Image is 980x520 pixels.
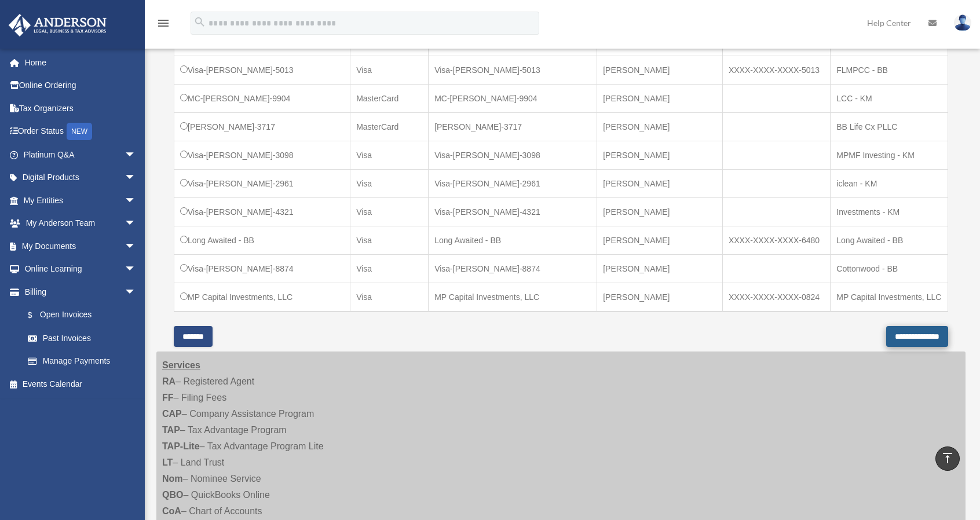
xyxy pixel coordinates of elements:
span: arrow_drop_down [125,258,148,281]
td: Cottonwood - BB [831,254,948,283]
a: Past Invoices [16,327,148,350]
span: arrow_drop_down [125,235,148,258]
strong: TAP-Lite [162,441,200,451]
td: [PERSON_NAME]-3717 [174,112,350,141]
td: Visa-[PERSON_NAME]-4321 [429,197,597,226]
td: Visa [350,141,429,169]
strong: TAP [162,425,180,435]
td: MP Capital Investments, LLC [429,283,597,312]
i: search [193,16,206,28]
td: XXXX-XXXX-XXXX-0824 [722,283,830,312]
td: MC-[PERSON_NAME]-9904 [174,84,350,112]
td: Visa [350,283,429,312]
span: arrow_drop_down [125,280,148,304]
td: BB Life Cx PLLC [831,112,948,141]
td: Long Awaited - BB [831,226,948,254]
img: User Pic [954,14,971,31]
td: MPMF Investing - KM [831,141,948,169]
td: MC-[PERSON_NAME]-9904 [429,84,597,112]
a: My Documentsarrow_drop_down [8,235,153,258]
span: $ [34,308,40,323]
td: [PERSON_NAME] [597,197,723,226]
a: My Entitiesarrow_drop_down [8,189,153,212]
td: Visa-[PERSON_NAME]-2961 [429,169,597,197]
td: MasterCard [350,84,429,112]
a: Order StatusNEW [8,120,153,144]
strong: CAP [162,409,182,419]
span: arrow_drop_down [125,189,148,213]
td: Visa-[PERSON_NAME]-2961 [174,169,350,197]
td: [PERSON_NAME]-3717 [429,112,597,141]
td: [PERSON_NAME] [597,169,723,197]
td: [PERSON_NAME] [597,283,723,312]
td: LCC - KM [831,84,948,112]
strong: LT [162,457,173,467]
td: Visa-[PERSON_NAME]-8874 [429,254,597,283]
td: MP Capital Investments, LLC [174,283,350,312]
td: Visa [350,197,429,226]
a: Billingarrow_drop_down [8,280,148,303]
span: arrow_drop_down [125,143,148,167]
td: Visa-[PERSON_NAME]-3098 [174,141,350,169]
td: [PERSON_NAME] [597,226,723,254]
img: Anderson Advisors Platinum Portal [5,14,110,36]
td: MP Capital Investments, LLC [831,283,948,312]
a: My Anderson Teamarrow_drop_down [8,212,153,235]
a: Home [8,51,153,74]
a: Manage Payments [16,350,148,373]
a: Digital Productsarrow_drop_down [8,166,153,189]
td: Long Awaited - BB [174,226,350,254]
td: Visa-[PERSON_NAME]-5013 [429,56,597,84]
td: [PERSON_NAME] [597,84,723,112]
a: $Open Invoices [16,303,142,327]
td: Long Awaited - BB [429,226,597,254]
a: Platinum Q&Aarrow_drop_down [8,143,153,166]
td: XXXX-XXXX-XXXX-6480 [722,226,830,254]
td: iclean - KM [831,169,948,197]
td: Visa-[PERSON_NAME]-8874 [174,254,350,283]
i: menu [156,16,170,30]
strong: RA [162,376,175,386]
td: Visa-[PERSON_NAME]-3098 [429,141,597,169]
td: Visa [350,169,429,197]
span: arrow_drop_down [125,166,148,190]
strong: FF [162,393,174,402]
td: [PERSON_NAME] [597,141,723,169]
strong: CoA [162,506,181,516]
a: Tax Organizers [8,97,153,120]
a: vertical_align_top [935,446,960,471]
td: MasterCard [350,112,429,141]
strong: Services [162,360,200,370]
td: XXXX-XXXX-XXXX-5013 [722,56,830,84]
td: Visa [350,226,429,254]
strong: QBO [162,490,183,500]
i: vertical_align_top [941,451,955,465]
a: Online Learningarrow_drop_down [8,258,153,281]
a: Online Ordering [8,74,153,97]
td: [PERSON_NAME] [597,56,723,84]
td: Visa [350,56,429,84]
a: menu [156,20,170,30]
div: NEW [67,123,92,140]
td: FLMPCC - BB [831,56,948,84]
td: Visa-[PERSON_NAME]-4321 [174,197,350,226]
td: [PERSON_NAME] [597,112,723,141]
td: Visa-[PERSON_NAME]-5013 [174,56,350,84]
strong: Nom [162,474,183,484]
td: Investments - KM [831,197,948,226]
a: Events Calendar [8,372,153,396]
td: Visa [350,254,429,283]
td: [PERSON_NAME] [597,254,723,283]
span: arrow_drop_down [125,212,148,236]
